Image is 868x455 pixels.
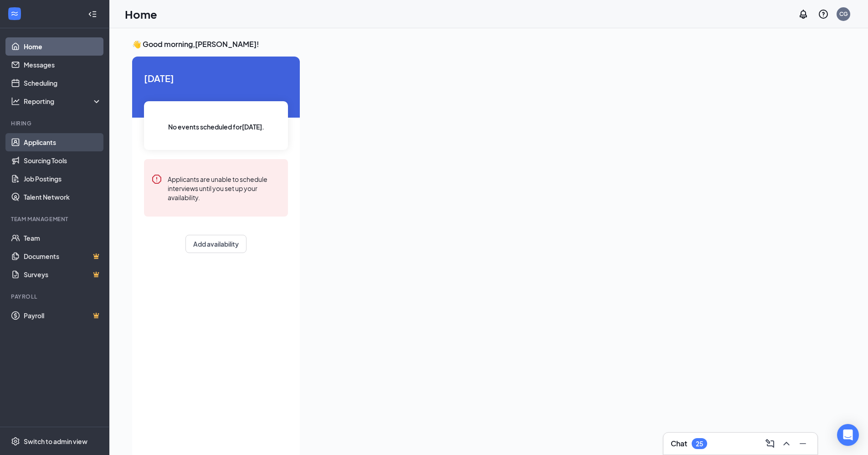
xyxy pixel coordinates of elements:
a: Team [24,229,102,247]
a: PayrollCrown [24,306,102,325]
a: Sourcing Tools [24,151,102,170]
div: Applicants are unable to schedule interviews until you set up your availability. [168,174,281,202]
svg: Settings [11,437,20,446]
div: Team Management [11,215,100,223]
a: SurveysCrown [24,265,102,284]
div: Reporting [24,97,102,106]
button: Minimize [796,436,810,451]
h1: Home [125,6,157,22]
span: No events scheduled for [DATE] . [168,122,264,132]
svg: ComposeMessage [765,438,776,449]
svg: WorkstreamLogo [10,9,19,18]
svg: Collapse [88,10,97,19]
h3: Chat [671,439,687,449]
button: ChevronUp [779,436,794,451]
div: Open Intercom Messenger [837,424,859,446]
div: 25 [696,440,703,448]
h3: 👋 Good morning, [PERSON_NAME] ! [132,39,817,49]
a: Applicants [24,133,102,151]
svg: Minimize [797,438,808,449]
div: Hiring [11,119,100,127]
svg: QuestionInfo [818,9,829,20]
button: ComposeMessage [763,436,777,451]
button: Add availability [185,235,247,253]
svg: Notifications [798,9,809,20]
div: CG [839,10,848,18]
a: DocumentsCrown [24,247,102,265]
svg: ChevronUp [781,438,792,449]
svg: Analysis [11,97,20,106]
a: Job Postings [24,170,102,188]
span: [DATE] [144,71,288,85]
svg: Error [151,174,162,185]
div: Payroll [11,293,100,300]
a: Messages [24,56,102,74]
div: Switch to admin view [24,437,87,446]
a: Home [24,37,102,56]
a: Scheduling [24,74,102,92]
a: Talent Network [24,188,102,206]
